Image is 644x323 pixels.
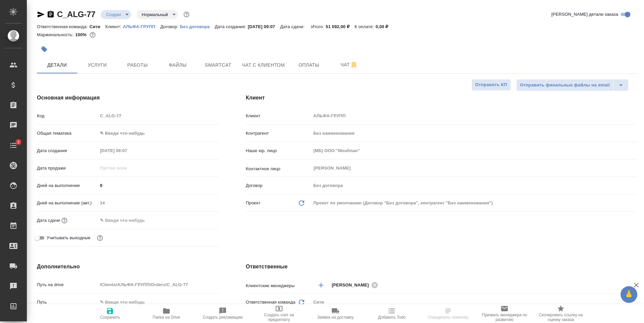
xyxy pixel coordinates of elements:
p: Дней на выполнение (авт.) [37,200,98,206]
button: 🙏 [621,286,637,303]
p: Дата создания: [215,24,248,29]
p: Дней на выполнение [37,182,98,189]
input: Пустое поле [311,146,637,155]
button: Добавить менеджера [313,277,329,293]
span: 🙏 [623,287,635,302]
span: [PERSON_NAME] детали заказа [551,11,618,18]
button: Создать счет на предоплату [251,304,307,323]
p: Наше юр. лицо [246,147,311,154]
button: Скопировать ссылку для ЯМессенджера [37,10,45,18]
p: Клиентские менеджеры [246,282,311,289]
p: АЛЬФА-ГРУПП [123,24,160,29]
button: Создать рекламацию [195,304,251,323]
p: Клиент: [105,24,123,29]
p: Дата продажи [37,165,98,172]
span: Работы [121,61,154,69]
div: split button [516,79,629,91]
p: 100% [75,32,88,37]
a: Без договора [180,23,215,29]
input: ✎ Введи что-нибудь [98,297,219,307]
a: C_ALG-77 [57,10,95,19]
p: Общая тематика [37,130,98,137]
span: Услуги [81,61,113,69]
button: Отправить финальные файлы на email [516,79,613,91]
span: Отправить КП [475,81,507,89]
div: [PERSON_NAME] [332,281,380,289]
span: Отправить финальные файлы на email [520,81,610,89]
h4: Основная информация [37,94,219,102]
span: Сохранить [100,315,120,320]
button: Выбери, если сб и вс нужно считать рабочими днями для выполнения заказа. [96,234,104,242]
p: Путь на drive [37,281,98,288]
p: 0,00 ₽ [376,24,393,29]
button: Заявка на доставку [307,304,364,323]
button: Скопировать ссылку [47,10,55,18]
p: Договор: [160,24,180,29]
span: Создать рекламацию [203,315,243,320]
span: Скопировать ссылку на оценку заказа [537,313,585,322]
span: Чат [333,61,365,69]
div: Сити [311,297,637,308]
p: Итого: [311,24,326,29]
span: 2 [13,139,23,145]
input: Пустое поле [98,111,219,121]
button: Скопировать ссылку на оценку заказа [533,304,589,323]
input: Пустое поле [311,181,637,190]
h4: Клиент [246,94,637,102]
div: Проект по умолчанию (Договор "Без договора", контрагент "Без наименования") [311,197,637,209]
p: [DATE] 09:07 [248,24,280,29]
button: Доп статусы указывают на важность/срочность заказа [182,10,191,19]
p: Без договора [180,24,215,29]
button: Нормальный [140,12,170,17]
input: Пустое поле [98,280,219,289]
p: Проект [246,200,261,206]
span: Детали [41,61,73,69]
p: Клиент [246,113,311,119]
p: Дата сдачи: [280,24,306,29]
span: Призвать менеджера по развитию [480,313,529,322]
button: Папка на Drive [138,304,195,323]
div: ✎ Введи что-нибудь [100,130,211,137]
h4: Дополнительно [37,263,219,271]
span: [PERSON_NAME] [332,282,373,288]
span: Добавить Todo [378,315,406,320]
span: Создать счет на предоплату [255,313,303,322]
p: Контрагент [246,130,311,137]
svg: Отписаться [350,61,358,69]
p: К оплате: [355,24,376,29]
span: Оплаты [293,61,325,69]
span: Папка на Drive [153,315,180,320]
span: Заявка на доставку [317,315,354,320]
button: Призвать менеджера по развитию [476,304,533,323]
p: Код [37,113,98,119]
button: 0.00 RUB; [88,30,97,39]
div: ✎ Введи что-нибудь [98,128,219,139]
input: Пустое поле [98,198,219,208]
button: Добавить тэг [37,42,52,57]
p: Сити [90,24,105,29]
button: Отправить КП [472,79,511,91]
p: Ответственная команда [246,299,296,306]
input: Пустое поле [311,128,637,138]
a: 2 [2,137,25,154]
input: Пустое поле [98,146,156,155]
span: Учитывать выходные [47,235,91,241]
button: Сохранить [82,304,138,323]
h4: Ответственные [246,263,637,271]
span: Определить тематику [428,315,468,320]
button: Если добавить услуги и заполнить их объемом, то дата рассчитается автоматически [60,216,69,225]
p: Дата сдачи [37,217,60,224]
p: Ответственная команда: [37,24,90,29]
p: Путь [37,299,98,306]
input: Пустое поле [98,163,156,173]
a: АЛЬФА-ГРУПП [123,23,160,29]
input: ✎ Введи что-нибудь [98,181,219,190]
div: Создан [101,10,131,19]
div: Создан [137,10,178,19]
button: Создан [104,12,123,17]
button: Добавить Todo [364,304,420,323]
p: Дата создания [37,147,98,154]
input: Пустое поле [311,111,637,121]
p: Контактное лицо [246,166,311,172]
span: Smartcat [202,61,234,69]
